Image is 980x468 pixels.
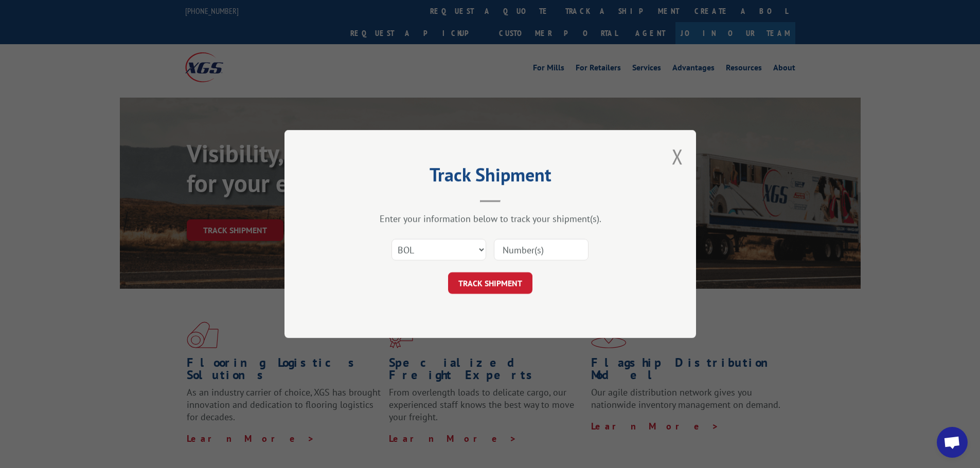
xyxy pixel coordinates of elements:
button: TRACK SHIPMENT [448,272,532,294]
button: Close modal [672,143,683,170]
h2: Track Shipment [336,167,645,187]
div: Open chat [937,427,968,458]
div: Enter your information below to track your shipment(s). [336,213,645,224]
input: Number(s) [494,239,589,260]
